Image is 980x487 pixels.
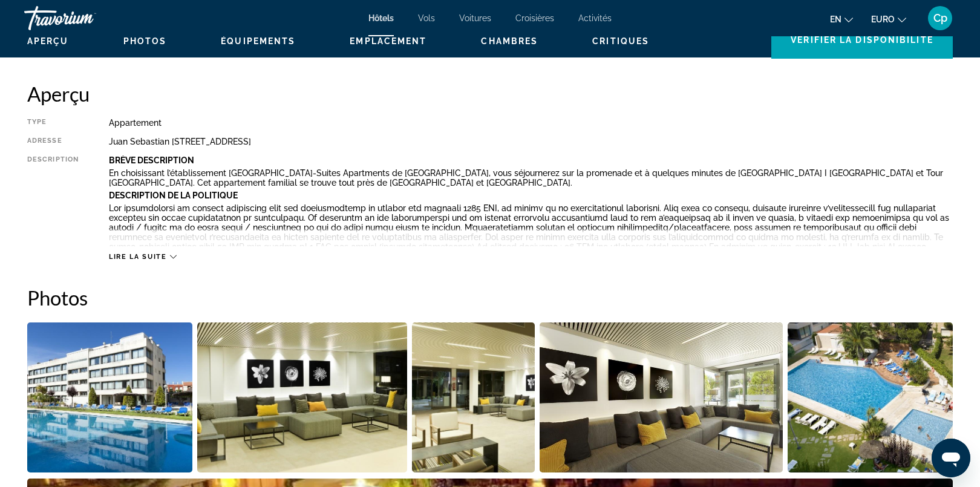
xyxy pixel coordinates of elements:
button: Ouvrir le curseur d’image en plein écran [197,322,408,473]
button: Équipements [221,36,295,47]
span: Lire la suite [109,253,166,261]
span: EURO [871,15,895,24]
button: Vérifier la disponibilité [771,21,953,59]
p: Lor ipsumdolorsi am consect adipiscing elit sed doeiusmodtemp in utlabor etd magnaali 1285 ENI, a... [109,203,953,290]
button: Ouvrir le curseur d’image en plein écran [27,322,192,473]
a: Croisières [515,13,554,23]
span: Cp [933,12,947,24]
button: Critiques [592,36,649,47]
span: Critiques [592,36,649,46]
button: Lire la suite [109,252,176,261]
button: Ouvrir le curseur d’image en plein écran [412,322,535,473]
span: Équipements [221,36,295,46]
span: Chambres [481,36,538,46]
span: Emplacement [350,36,426,46]
span: Photos [123,36,167,46]
a: Voitures [459,13,491,23]
button: Ouvrir le curseur d’image en plein écran [540,322,783,473]
b: Description de la politique [109,191,238,200]
button: Emplacement [350,36,426,47]
button: Aperçu [27,36,69,47]
a: Hôtels [368,13,394,23]
button: Changer de devise [871,10,906,28]
span: en [830,15,841,24]
iframe: Bouton de lancement de la fenêtre de messagerie [932,439,970,477]
div: Juan Sebastian [STREET_ADDRESS] [109,137,953,146]
button: Ouvrir le curseur d’image en plein écran [788,322,953,473]
a: Vols [418,13,435,23]
b: Brève description [109,155,194,165]
span: Vérifier la disponibilité [791,35,933,45]
button: Menu utilisateur [924,5,956,31]
h2: Photos [27,286,953,310]
button: Chambres [481,36,538,47]
a: Travorium [24,2,145,34]
span: Aperçu [27,36,69,46]
div: Type [27,118,79,128]
button: Changer la langue [830,10,853,28]
div: Description [27,155,79,246]
div: Appartement [109,118,953,128]
a: Activités [578,13,612,23]
p: En choisissant l’établissement [GEOGRAPHIC_DATA]-Suites Apartments de [GEOGRAPHIC_DATA], vous séj... [109,168,953,188]
div: Adresse [27,137,79,146]
button: Photos [123,36,167,47]
h2: Aperçu [27,82,953,106]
